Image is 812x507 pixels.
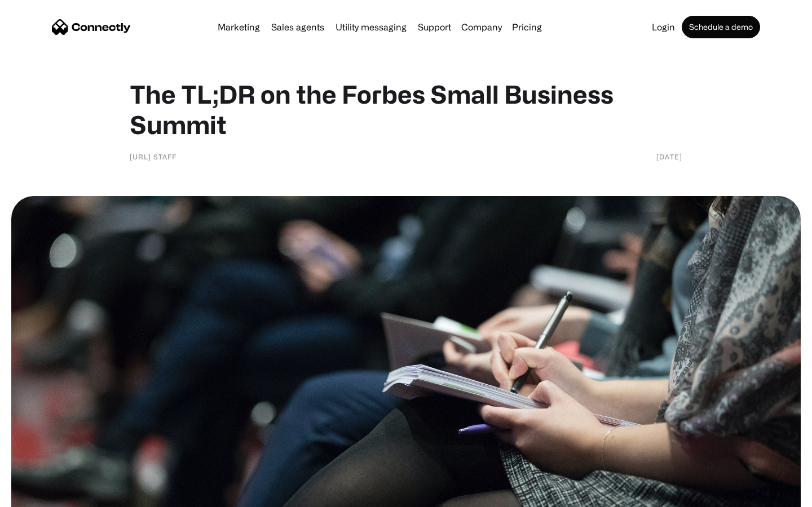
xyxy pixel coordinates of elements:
[130,151,176,162] div: [URL] Staff
[656,151,682,162] div: [DATE]
[461,19,502,35] div: Company
[647,23,679,32] a: Login
[507,23,546,32] a: Pricing
[682,16,760,38] a: Schedule a demo
[267,23,329,32] a: Sales agents
[213,23,264,32] a: Marketing
[130,79,682,140] h1: The TL;DR on the Forbes Small Business Summit
[23,487,68,503] ul: Language list
[413,23,456,32] a: Support
[331,23,411,32] a: Utility messaging
[11,487,68,503] aside: Language selected: English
